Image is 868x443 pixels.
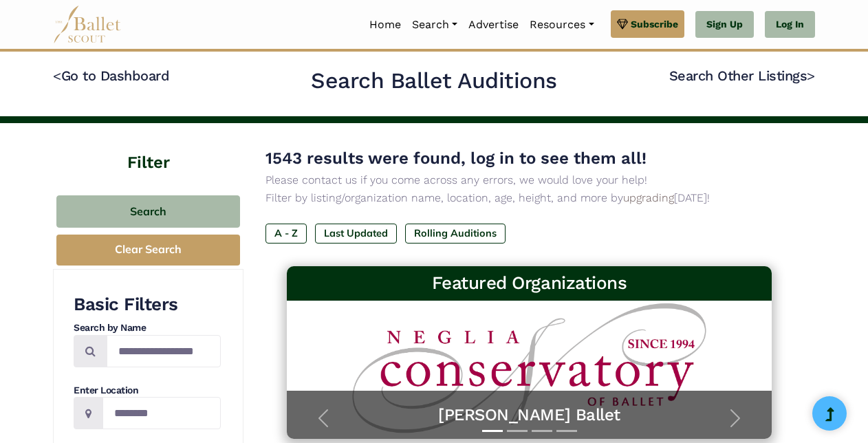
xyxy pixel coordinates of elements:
a: Home [364,10,406,39]
h3: Basic Filters [74,293,221,316]
a: Search Other Listings> [669,67,815,84]
button: Clear Search [56,235,240,266]
a: Search [406,10,463,39]
p: Please contact us if you come across any errors, we would love your help! [265,171,793,189]
button: Search [56,195,240,228]
button: Slide 2 [507,423,528,439]
label: A - Z [265,224,307,243]
h2: Search Ballet Auditions [311,67,557,96]
span: 1543 results were found, log in to see them all! [265,149,647,168]
a: [PERSON_NAME] Ballet [301,404,759,426]
a: Sign Up [695,11,754,39]
h3: Featured Organizations [298,272,761,295]
span: Subscribe [631,17,678,32]
a: Resources [524,10,599,39]
a: Subscribe [611,10,684,38]
button: Slide 4 [556,423,577,439]
h4: Search by Name [74,321,221,335]
code: < [53,67,61,84]
a: Advertise [463,10,524,39]
input: Search by names... [107,335,221,367]
a: <Go to Dashboard [53,67,169,84]
label: Rolling Auditions [405,224,506,243]
label: Last Updated [315,224,397,243]
p: Filter by listing/organization name, location, age, height, and more by [DATE]! [265,189,793,207]
a: upgrading [623,191,674,204]
a: Log In [765,11,815,39]
input: Location [102,397,221,429]
img: gem.svg [617,17,628,32]
h4: Enter Location [74,384,221,398]
h4: Filter [53,123,243,175]
button: Slide 1 [482,423,503,439]
code: > [807,67,815,84]
button: Slide 3 [532,423,552,439]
